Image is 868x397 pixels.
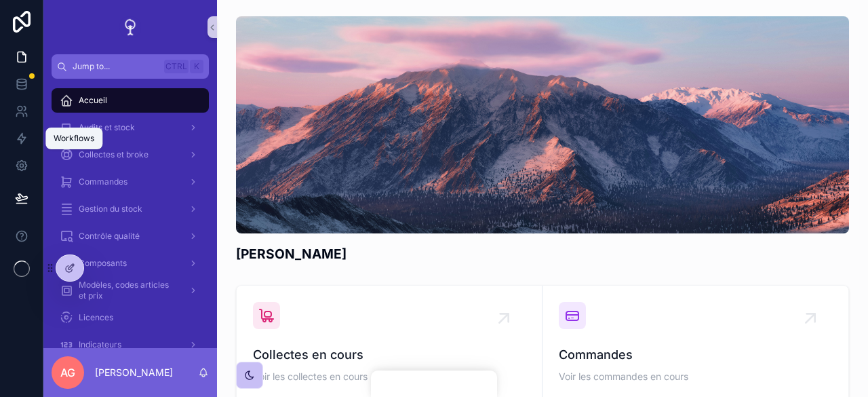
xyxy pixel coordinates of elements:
[559,345,832,364] span: Commandes
[52,197,209,221] a: Gestion du stock
[191,61,202,72] span: K
[79,339,121,350] span: Indicateurs
[119,16,141,38] img: App logo
[79,95,107,106] span: Accueil
[52,54,209,79] button: Jump to...CtrlK
[79,149,149,160] span: Collectes et broke
[79,231,140,242] span: Contrôle qualité
[52,333,209,357] a: Indicateurs
[52,88,209,113] a: Accueil
[43,79,217,348] div: scrollable content
[253,345,526,364] span: Collectes en cours
[79,258,127,269] span: Composants
[79,280,178,301] span: Modèles, codes articles et prix
[164,60,189,73] span: Ctrl
[52,305,209,330] a: Licences
[79,122,135,133] span: Audits et stock
[236,244,347,263] h1: [PERSON_NAME]
[559,370,832,383] span: Voir les commandes en cours
[73,61,159,72] span: Jump to...
[253,370,526,383] span: Voir les collectes en cours
[54,133,94,144] div: Workflows
[52,115,209,140] a: Audits et stock
[52,251,209,276] a: Composants
[79,312,113,323] span: Licences
[52,143,209,167] a: Collectes et broke
[79,176,127,187] span: Commandes
[95,366,173,379] p: [PERSON_NAME]
[79,204,142,214] span: Gestion du stock
[60,364,75,381] span: AG
[52,170,209,194] a: Commandes
[52,278,209,303] a: Modèles, codes articles et prix
[52,224,209,248] a: Contrôle qualité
